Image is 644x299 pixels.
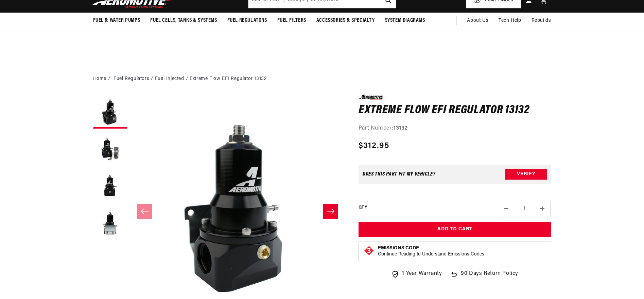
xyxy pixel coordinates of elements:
span: 1 Year Warranty [402,269,442,278]
li: Fuel Injected [155,75,190,83]
span: Fuel Regulators [227,17,267,24]
a: About Us [462,13,493,29]
label: QTY [359,205,367,211]
summary: Fuel Cells, Tanks & Systems [145,13,222,29]
nav: breadcrumbs [93,75,551,83]
strong: Emissions Code [378,246,419,251]
button: Load image 4 in gallery view [93,207,127,241]
button: Load image 1 in gallery view [93,95,127,129]
summary: Accessories & Specialty [311,13,380,29]
button: Emissions CodeContinue Reading to Understand Emissions Codes [378,245,484,258]
button: Load image 3 in gallery view [93,169,127,203]
a: 90 Days Return Policy [450,269,518,285]
button: Load image 2 in gallery view [93,132,127,166]
summary: Fuel Regulators [222,13,272,29]
summary: Rebuilds [526,13,556,29]
span: About Us [467,18,488,23]
li: Extreme Flow EFI Regulator 13132 [190,75,266,83]
span: Fuel Filters [277,17,306,24]
div: Does This part fit My vehicle? [363,171,436,177]
a: Home [93,75,106,83]
button: Slide right [323,204,338,219]
h1: Extreme Flow EFI Regulator 13132 [359,105,551,116]
button: Slide left [137,204,152,219]
div: Part Number: [359,124,551,133]
p: Continue Reading to Understand Emissions Codes [378,251,484,258]
span: Tech Help [499,17,521,24]
strong: 13132 [394,126,408,131]
a: 1 Year Warranty [391,269,442,278]
button: Add to Cart [359,222,551,237]
img: Emissions code [364,245,375,256]
span: Fuel Cells, Tanks & Systems [150,17,217,24]
span: Rebuilds [532,17,551,24]
span: Fuel & Water Pumps [93,17,140,24]
summary: Tech Help [493,13,526,29]
summary: Fuel Filters [272,13,311,29]
span: 90 Days Return Policy [461,269,518,285]
span: Accessories & Specialty [316,17,375,24]
summary: System Diagrams [380,13,430,29]
span: $312.95 [359,140,389,152]
summary: Fuel & Water Pumps [88,13,145,29]
span: System Diagrams [385,17,425,24]
button: Verify [505,169,547,180]
li: Fuel Regulators [114,75,155,83]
